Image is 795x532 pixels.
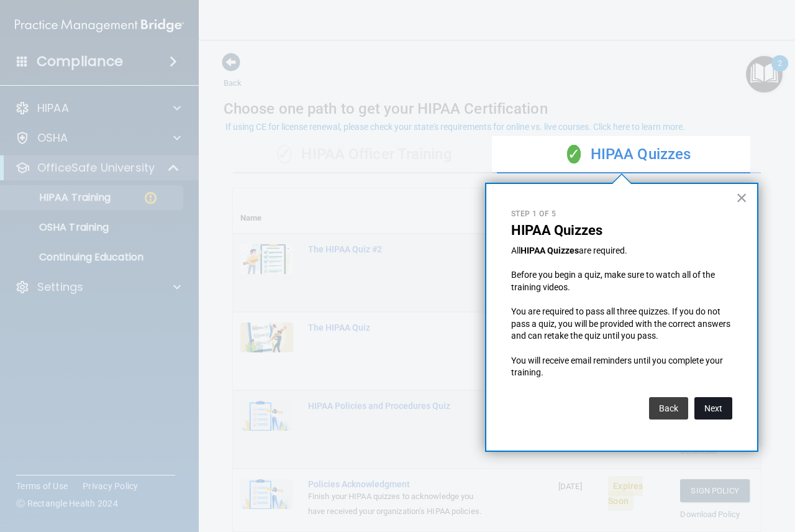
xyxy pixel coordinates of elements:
p: You will receive email reminders until you complete your training. [511,355,732,379]
p: HIPAA Quizzes [511,222,732,239]
span: ✓ [567,145,581,163]
iframe: Drift Widget Chat Controller [580,444,780,493]
div: HIPAA Quizzes [497,136,761,173]
strong: HIPAA Quizzes [520,245,579,255]
button: Next [694,397,732,420]
p: Before you begin a quiz, make sure to watch all of the training videos. [511,269,732,293]
button: Back [649,397,688,420]
p: Step 1 of 5 [511,209,732,219]
p: You are required to pass all three quizzes. If you do not pass a quiz, you will be provided with ... [511,306,732,342]
span: are required. [579,245,627,255]
button: Close [736,188,748,208]
span: All [511,245,520,255]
